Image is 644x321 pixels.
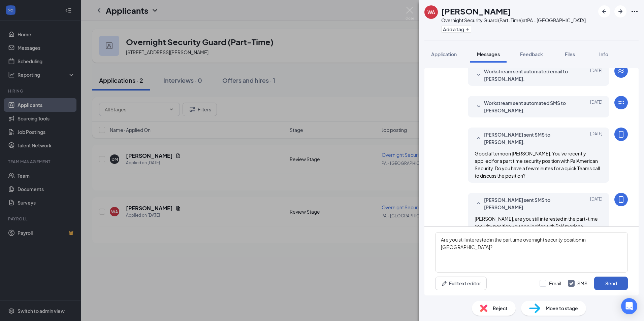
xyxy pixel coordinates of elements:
span: [DATE] [590,131,603,146]
svg: SmallChevronDown [475,103,483,111]
span: Application [431,51,457,57]
span: Feedback [520,51,543,57]
button: Full text editorPen [435,277,487,290]
span: [DATE] [590,196,603,211]
span: Move to stage [546,305,578,312]
div: Open Intercom Messenger [621,298,637,314]
textarea: Are you still interested in the part time overnight security position in [GEOGRAPHIC_DATA]? [435,232,628,273]
span: Workstream sent automated SMS to [PERSON_NAME]. [484,99,572,114]
svg: SmallChevronUp [475,134,483,142]
span: Info [599,51,608,57]
span: Messages [477,51,500,57]
svg: MobileSms [617,195,625,204]
button: PlusAdd a tag [441,26,471,33]
button: ArrowLeftNew [598,5,610,17]
h1: [PERSON_NAME] [441,5,511,17]
svg: MobileSms [617,130,625,138]
svg: Ellipses [631,7,639,15]
svg: Plus [465,27,470,31]
div: Overnight Security Guard (Part-Time) at PA - [GEOGRAPHIC_DATA] [441,17,586,24]
span: Good afternoon [PERSON_NAME]. You've recently applied for a part time security position with PalA... [475,150,600,179]
span: Reject [493,305,508,312]
span: [PERSON_NAME] sent SMS to [PERSON_NAME]. [484,131,572,146]
div: WA [427,9,435,15]
span: [PERSON_NAME], are you still interested in the part-time security position you applied for with P... [475,216,598,237]
svg: ArrowRight [616,7,624,15]
svg: Pen [441,280,448,287]
span: [DATE] [590,68,603,82]
span: [DATE] [590,99,603,114]
svg: SmallChevronDown [475,71,483,79]
svg: SmallChevronUp [475,200,483,208]
span: [PERSON_NAME] sent SMS to [PERSON_NAME]. [484,196,572,211]
button: Send [594,277,628,290]
svg: ArrowLeftNew [600,7,608,15]
button: ArrowRight [614,5,626,17]
svg: WorkstreamLogo [617,99,625,107]
svg: WorkstreamLogo [617,67,625,75]
span: Workstream sent automated email to [PERSON_NAME]. [484,68,572,82]
span: Files [565,51,575,57]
